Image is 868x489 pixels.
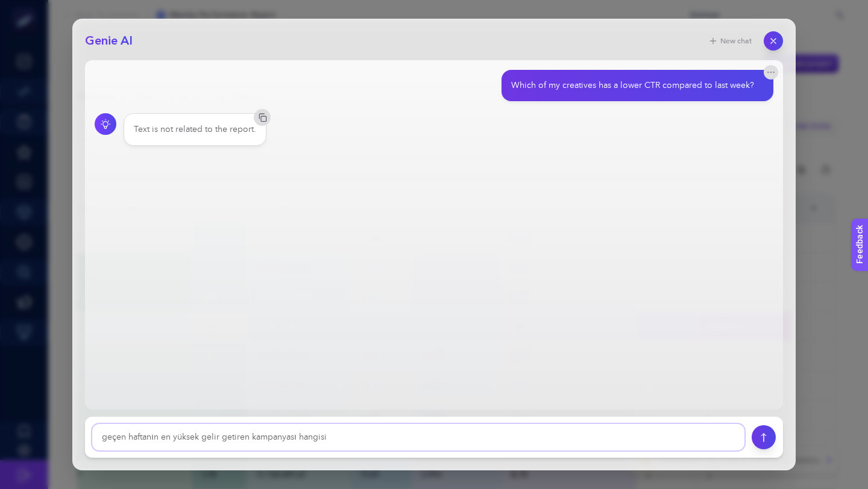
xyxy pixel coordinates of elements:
[85,33,133,49] h2: Genie AI
[7,4,46,13] span: Feedback
[511,79,754,92] div: Which of my creatives has a lower CTR compared to last week?
[134,123,256,135] div: Text is not related to the report.
[701,33,759,49] button: New chat
[254,109,271,126] button: Copy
